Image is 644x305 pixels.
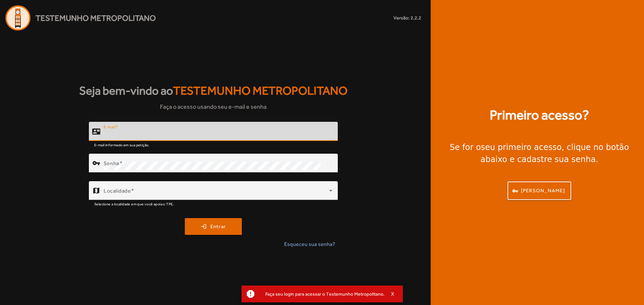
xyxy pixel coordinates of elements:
[490,105,589,125] strong: Primeiro acesso?
[284,240,335,248] span: Esqueceu sua senha?
[439,141,640,165] div: Se for o , clique no botão abaixo e cadastre sua senha.
[385,291,401,297] button: X
[92,159,100,167] mat-icon: vpn_key
[104,188,131,194] mat-label: Localidade
[260,289,385,299] div: Faça seu login para acessar o Testemunho Metropolitano.
[160,102,267,111] span: Faça o acesso usando seu e-mail e senha
[481,143,562,152] strong: seu primeiro acesso
[92,128,100,136] mat-icon: contact_mail
[210,223,226,231] span: Entrar
[173,84,347,97] span: Testemunho Metropolitano
[94,200,174,207] mat-hint: Selecione a localidade em que você apoia o TPE.
[393,14,421,21] small: Versão: 2.2.2
[36,12,156,24] span: Testemunho Metropolitano
[104,124,115,129] mat-label: E-mail
[104,160,119,166] mat-label: Senha
[185,218,242,235] button: Entrar
[94,141,150,148] mat-hint: E-mail informado em sua petição.
[521,187,565,195] span: [PERSON_NAME]
[92,187,100,195] mat-icon: map
[246,289,256,299] mat-icon: report
[507,182,571,200] button: [PERSON_NAME]
[5,5,31,31] img: Logo Agenda
[391,291,394,297] span: X
[79,82,347,100] strong: Seja bem-vindo ao
[322,155,338,171] mat-icon: visibility_off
